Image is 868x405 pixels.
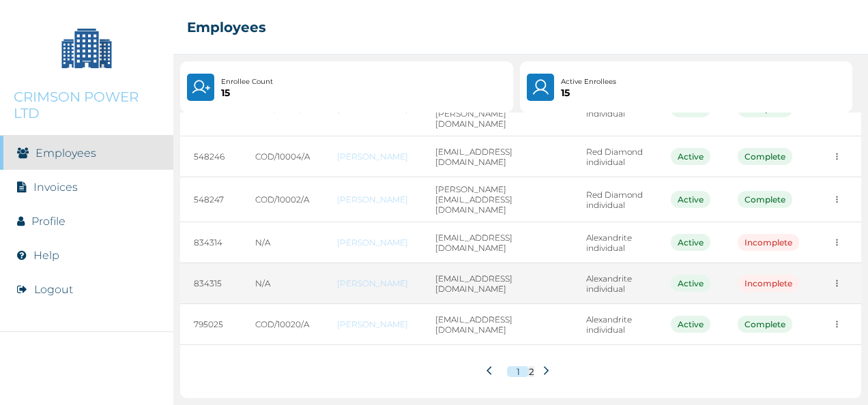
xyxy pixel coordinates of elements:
[826,314,848,335] button: more
[242,263,323,304] td: N/A
[671,316,710,333] div: Active
[573,136,657,177] td: Red Diamond individual
[573,222,657,263] td: Alexandrite individual
[738,275,799,292] div: Incomplete
[14,371,160,391] img: RelianceHMO's Logo
[221,76,273,87] p: Enrollee Count
[242,304,323,345] td: COD/10020/A
[573,304,657,345] td: Alexandrite individual
[738,191,792,208] div: Complete
[191,78,210,97] img: UserPlus.219544f25cf47e120833d8d8fc4c9831.svg
[337,194,408,205] a: [PERSON_NAME]
[35,147,96,160] a: Employees
[33,249,59,262] a: Help
[31,215,66,228] a: Profile
[671,275,710,292] div: Active
[180,136,242,177] td: 548246
[337,151,408,162] a: [PERSON_NAME]
[507,366,529,377] button: 1
[422,263,573,304] td: [EMAIL_ADDRESS][DOMAIN_NAME]
[34,283,73,296] button: Logout
[180,263,242,304] td: 834315
[187,19,266,35] h2: Employees
[242,177,323,222] td: COD/10002/A
[221,87,273,98] p: 15
[33,181,78,194] a: Invoices
[53,14,121,82] img: Company
[738,316,792,333] div: Complete
[422,304,573,345] td: [EMAIL_ADDRESS][DOMAIN_NAME]
[337,319,408,329] a: [PERSON_NAME]
[242,136,323,177] td: COD/10004/A
[671,148,710,165] div: Active
[14,89,160,121] p: CRIMSON POWER LTD
[826,189,848,210] button: more
[671,234,710,251] div: Active
[573,263,657,304] td: Alexandrite individual
[573,177,657,222] td: Red Diamond individual
[337,237,408,247] a: [PERSON_NAME]
[422,136,573,177] td: [EMAIL_ADDRESS][DOMAIN_NAME]
[738,234,799,251] div: Incomplete
[529,366,534,377] button: 2
[561,87,616,98] p: 15
[671,191,710,208] div: Active
[826,232,848,253] button: more
[180,304,242,345] td: 795025
[422,222,573,263] td: [EMAIL_ADDRESS][DOMAIN_NAME]
[180,222,242,263] td: 834314
[826,273,848,294] button: more
[180,177,242,222] td: 548247
[561,76,616,87] p: Active Enrollees
[242,222,323,263] td: N/A
[531,78,551,97] img: User.4b94733241a7e19f64acd675af8f0752.svg
[337,278,408,288] a: [PERSON_NAME]
[422,177,573,222] td: [PERSON_NAME][EMAIL_ADDRESS][DOMAIN_NAME]
[826,146,848,167] button: more
[738,148,792,165] div: Complete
